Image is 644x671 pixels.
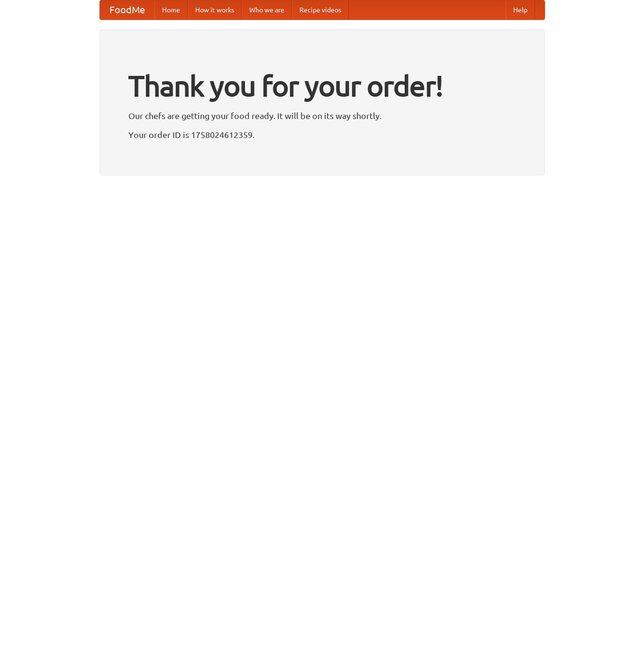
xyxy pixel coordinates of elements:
a: How it works [188,0,242,19]
p: Your order ID is 1758024612359. [128,128,516,142]
a: Who we are [242,0,292,19]
a: Recipe videos [292,0,349,19]
a: Home [154,0,188,19]
p: Our chefs are getting your food ready. It will be on its way shortly. [128,109,516,123]
h1: Thank you for your order! [128,63,516,109]
a: Help [506,0,535,19]
a: FoodMe [100,0,154,19]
